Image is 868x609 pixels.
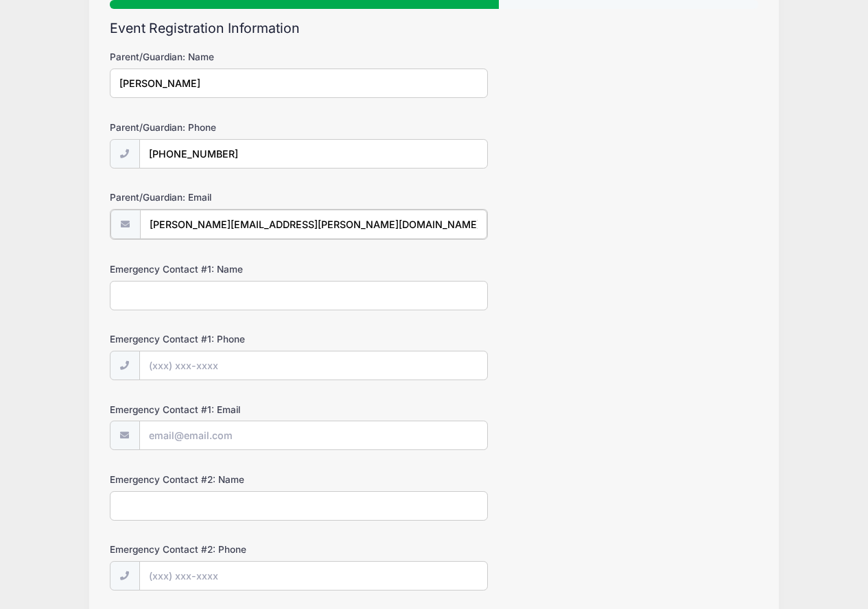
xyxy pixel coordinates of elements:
[110,473,326,486] label: Emergency Contact #2: Name
[110,50,326,64] label: Parent/Guardian: Name
[110,121,326,134] label: Parent/Guardian: Phone
[110,403,326,417] label: Emergency Contact #1: Email
[139,421,488,450] input: email@email.com
[110,21,759,36] h2: Event Registration Information
[110,543,326,556] label: Emergency Contact #2: Phone
[110,262,326,276] label: Emergency Contact #1: Name
[110,332,326,346] label: Emergency Contact #1: Phone
[139,561,488,591] input: (xxx) xxx-xxxx
[140,210,487,239] input: email@email.com
[110,190,326,204] label: Parent/Guardian: Email
[139,139,488,169] input: (xxx) xxx-xxxx
[139,351,488,380] input: (xxx) xxx-xxxx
